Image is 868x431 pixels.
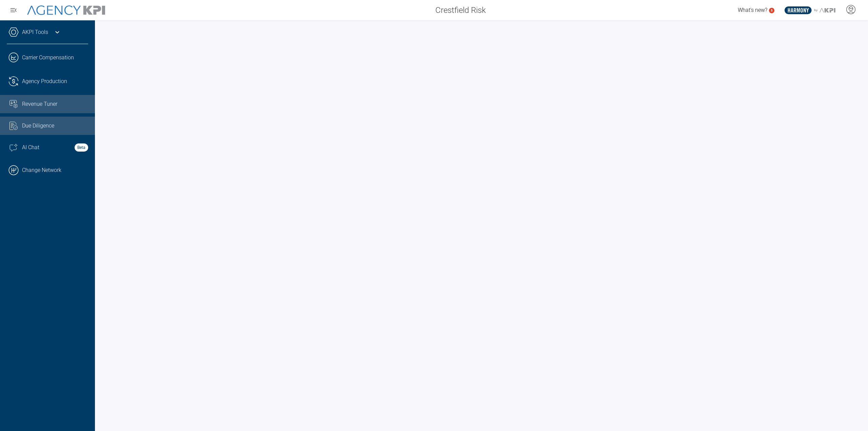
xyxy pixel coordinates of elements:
a: 5 [769,8,774,13]
img: AgencyKPI [27,5,105,15]
a: AKPI Tools [22,28,48,36]
span: AI Chat [22,143,39,152]
span: Due Diligence [22,122,54,130]
span: Crestfield Risk [435,4,486,16]
span: Revenue Tuner [22,100,57,108]
text: 5 [771,8,773,12]
span: What's new? [738,7,767,13]
span: Agency Production [22,77,67,85]
strong: Beta [75,143,88,152]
